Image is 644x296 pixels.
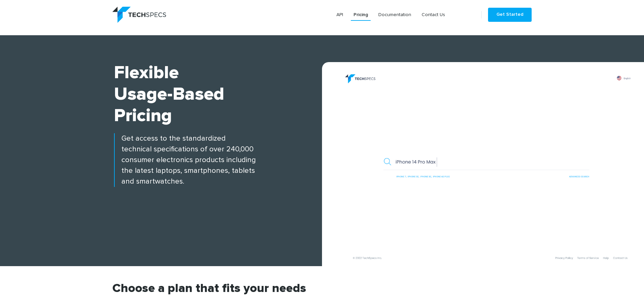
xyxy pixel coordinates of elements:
img: logo [112,7,166,23]
a: Pricing [351,9,371,21]
a: Get Started [488,8,532,22]
h1: Flexible Usage-based Pricing [114,62,322,127]
p: Get access to the standardized technical specifications of over 240,000 consumer electronics prod... [114,133,322,187]
img: banner.png [329,69,644,266]
a: Contact Us [419,9,448,21]
a: API [334,9,346,21]
a: Documentation [376,9,414,21]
